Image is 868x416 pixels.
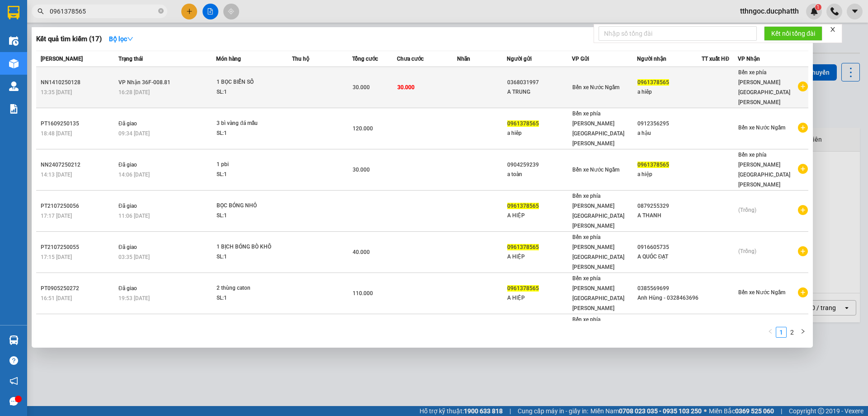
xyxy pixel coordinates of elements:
[9,59,19,68] img: warehouse-icon
[507,285,539,292] span: 0961378565
[797,327,808,338] li: Next Page
[637,129,702,138] div: a hậu
[637,284,702,293] div: 0385569699
[41,89,72,96] span: 13:35 [DATE]
[572,56,589,62] span: VP Gửi
[798,81,808,91] span: plus-circle
[41,172,72,178] span: 14:13 [DATE]
[637,211,702,220] div: A THANH
[9,104,19,114] img: solution-icon
[36,34,102,44] h3: Kết quả tìm kiếm ( 17 )
[109,35,133,43] strong: Bộ lọc
[738,56,760,62] span: VP Nhận
[50,6,156,16] input: Tìm tên, số ĐT hoặc mã đơn
[397,56,424,62] span: Chưa cước
[118,213,150,219] span: 11:06 [DATE]
[158,8,164,14] span: close-circle
[738,248,756,254] span: (Trống)
[776,327,787,338] li: 1
[353,125,373,132] span: 120.000
[217,160,284,170] div: 1 pbi
[353,249,370,255] span: 40.000
[637,201,702,211] div: 0879255329
[217,293,284,303] div: SL: 1
[798,123,808,133] span: plus-circle
[118,244,137,250] span: Đã giao
[41,119,116,129] div: PT1609250135
[787,327,797,338] li: 2
[292,56,309,62] span: Thu hộ
[572,193,624,229] span: Bến xe phía [PERSON_NAME][GEOGRAPHIC_DATA][PERSON_NAME]
[637,56,666,62] span: Người nhận
[41,243,116,252] div: PT2107250055
[637,162,669,168] span: 0961378565
[217,77,284,87] div: 1 BỌC BIỂN SỐ
[507,78,571,87] div: 0368031997
[41,160,116,170] div: NN2407250212
[9,397,18,406] span: message
[217,283,284,293] div: 2 thùng caton
[507,170,571,179] div: a toàn
[765,327,776,338] button: left
[9,356,18,365] span: question-circle
[738,207,756,213] span: (Trống)
[507,252,571,262] div: A HIỆP
[353,290,373,296] span: 110.000
[738,152,790,188] span: Bến xe phía [PERSON_NAME][GEOGRAPHIC_DATA][PERSON_NAME]
[118,89,150,96] span: 16:28 [DATE]
[800,329,806,334] span: right
[217,211,284,221] div: SL: 1
[738,124,785,131] span: Bến xe Nước Ngầm
[507,120,539,127] span: 0961378565
[572,167,619,173] span: Bến xe Nước Ngầm
[41,201,116,211] div: PT2107250056
[158,7,164,16] span: close-circle
[217,252,284,262] div: SL: 1
[572,234,624,270] span: Bến xe phía [PERSON_NAME][GEOGRAPHIC_DATA][PERSON_NAME]
[787,327,797,337] a: 2
[118,79,170,86] span: VP Nhận 36F-008.81
[352,56,378,62] span: Tổng cước
[637,79,669,86] span: 0961378565
[9,36,19,46] img: warehouse-icon
[507,203,539,209] span: 0961378565
[217,87,284,97] div: SL: 1
[41,213,72,219] span: 17:17 [DATE]
[507,160,571,170] div: 0904259239
[9,81,19,91] img: warehouse-icon
[764,26,822,41] button: Kết nối tổng đài
[771,29,815,38] span: Kết nối tổng đài
[217,170,284,180] div: SL: 1
[102,32,141,46] button: Bộ lọcdown
[637,293,702,303] div: Anh Hùng - 0328463696
[798,205,808,215] span: plus-circle
[353,167,370,173] span: 30.000
[397,84,415,91] span: 30.000
[637,243,702,252] div: 0916605735
[41,284,116,293] div: PT0905250272
[8,6,19,19] img: logo-vxr
[507,293,571,303] div: A HIỆP
[738,69,790,105] span: Bến xe phía [PERSON_NAME][GEOGRAPHIC_DATA][PERSON_NAME]
[41,78,116,87] div: NN1410250128
[41,130,72,137] span: 18:48 [DATE]
[118,285,137,292] span: Đã giao
[798,164,808,174] span: plus-circle
[798,246,808,256] span: plus-circle
[507,129,571,138] div: a hiêp
[127,36,133,42] span: down
[572,84,619,91] span: Bến xe Nước Ngầm
[353,84,370,91] span: 30.000
[776,327,786,337] a: 1
[118,162,137,168] span: Đã giao
[738,289,785,296] span: Bến xe Nước Ngầm
[765,327,776,338] li: Previous Page
[118,254,150,260] span: 03:35 [DATE]
[572,316,624,353] span: Bến xe phía [PERSON_NAME][GEOGRAPHIC_DATA][PERSON_NAME]
[599,26,757,41] input: Nhập số tổng đài
[798,287,808,297] span: plus-circle
[118,120,137,127] span: Đã giao
[118,172,150,178] span: 14:06 [DATE]
[637,87,702,97] div: a hiêp
[572,275,624,311] span: Bến xe phía [PERSON_NAME][GEOGRAPHIC_DATA][PERSON_NAME]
